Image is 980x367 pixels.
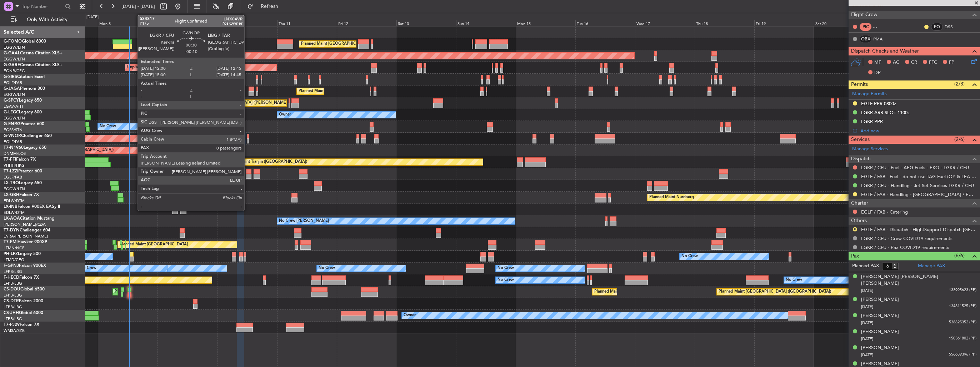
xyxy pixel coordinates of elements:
[861,328,899,336] div: [PERSON_NAME]
[931,23,943,31] div: FO
[4,98,19,103] span: G-SPCY
[954,136,965,143] span: (2/6)
[8,14,77,25] button: Only With Activity
[949,303,976,309] span: 134811525 (PP)
[4,216,55,221] a: LX-AOACitation Mustang
[851,252,859,260] span: Pax
[4,39,22,44] span: G-FOMO
[120,239,188,250] div: Planned Maint [GEOGRAPHIC_DATA]
[851,217,867,225] span: Others
[852,263,879,270] label: Planned PAX
[4,127,22,133] a: EGSS/STN
[299,86,411,97] div: Planned Maint [GEOGRAPHIC_DATA] ([GEOGRAPHIC_DATA])
[4,39,46,44] a: G-FOMOGlobal 6000
[4,264,46,268] a: F-GPNJFalcon 900EX
[4,186,25,192] a: EGGW/LTN
[861,182,974,189] a: LGKR / CFU - Handling - Jet Set Services LGKR / CFU
[861,173,976,180] a: EGLF / FAB - Fuel - do not use TAG Fuel (OY & LEA only) EGLF / FAB
[4,169,18,173] span: T7-LZZI
[911,59,917,66] span: CR
[873,36,889,42] a: PMA
[861,244,949,250] a: LGKR / CFU - Pax COVID19 requirements
[861,209,908,215] a: EGLF / FAB - Catering
[4,323,39,327] a: T7-PJ29Falcon 7X
[98,20,157,26] div: Mon 8
[279,109,291,120] div: Owner
[4,240,17,244] span: T7-EMI
[4,163,25,168] a: VHHH/HKG
[4,146,46,150] a: T7-N1960Legacy 650
[874,69,881,77] span: DP
[861,118,883,124] div: LGKR PPR
[4,304,22,310] a: LFPB/LBG
[649,192,694,203] div: Planned Maint Nurnberg
[4,299,43,303] a: CS-DTRFalcon 2000
[4,116,25,121] a: EGGW/LTN
[949,319,976,326] span: 538825352 (PP)
[893,59,899,66] span: AC
[19,17,75,22] span: Only With Activity
[4,205,60,209] a: LX-INBFalcon 900EX EASy II
[851,136,870,144] span: Services
[4,287,45,292] a: CS-DOUGlobal 6500
[860,128,976,134] div: Add new
[945,24,961,30] a: DSS
[4,245,25,251] a: LFMN/NCE
[337,20,396,26] div: Fri 12
[861,352,873,358] span: [DATE]
[4,193,39,197] a: LX-GBHFalcon 7X
[4,205,17,209] span: LX-INB
[22,1,63,12] input: Trip Number
[4,87,45,91] a: G-JAGAPhenom 300
[4,63,20,67] span: G-GARE
[4,51,62,55] a: G-GAALCessna Citation XLS+
[4,151,26,156] a: DNMM/LOS
[319,263,335,274] div: No Crew
[861,235,952,241] a: LGKR / CFU - Crew COVID19 requirements
[4,175,22,180] a: EGLF/FAB
[949,336,976,342] span: 150361802 (PP)
[4,216,20,221] span: LX-AOA
[861,101,896,107] div: EGLF PPR 0800z
[949,287,976,293] span: 133995623 (PP)
[127,62,192,73] div: Unplanned Maint [PERSON_NAME]
[594,287,707,297] div: Planned Maint [GEOGRAPHIC_DATA] ([GEOGRAPHIC_DATA])
[4,110,42,114] a: G-LEGCLegacy 600
[873,24,889,30] div: - -
[4,257,24,263] a: LFMD/CEQ
[814,20,874,26] div: Sat 20
[217,20,277,26] div: Wed 10
[786,275,802,285] div: No Crew
[4,57,25,62] a: EGGW/LTN
[4,269,22,274] a: LFPB/LBG
[121,3,155,10] span: [DATE] - [DATE]
[4,252,18,256] span: 9H-LPZ
[754,20,814,26] div: Fri 19
[852,90,887,98] a: Manage Permits
[4,146,24,150] span: T7-N1960
[861,312,899,319] div: [PERSON_NAME]
[4,181,42,185] a: LX-TROLegacy 650
[4,311,19,315] span: CS-JHH
[224,157,307,167] div: Planned Maint Tianjin ([GEOGRAPHIC_DATA])
[4,198,25,204] a: EDLW/DTM
[4,87,20,91] span: G-JAGA
[177,168,189,179] div: Owner
[4,68,25,74] a: EGNR/CEG
[949,59,954,66] span: FP
[861,336,873,342] span: [DATE]
[4,63,62,67] a: G-GARECessna Citation XLS+
[4,311,43,315] a: CS-JHHGlobal 6000
[635,20,695,26] div: Wed 17
[861,344,899,352] div: [PERSON_NAME]
[681,251,698,262] div: No Crew
[301,39,414,49] div: Planned Maint [GEOGRAPHIC_DATA] ([GEOGRAPHIC_DATA])
[860,35,871,43] div: OBX
[4,98,42,103] a: G-SPCYLegacy 650
[851,11,877,19] span: Flight Crew
[4,134,52,138] a: G-VNORChallenger 650
[4,252,41,256] a: 9H-LPZLegacy 500
[874,59,881,66] span: MF
[4,157,36,162] a: T7-FFIFalcon 7X
[861,165,969,171] a: LGKR / CFU - Fuel - AEG Fuels - EKO - LGKR / CFU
